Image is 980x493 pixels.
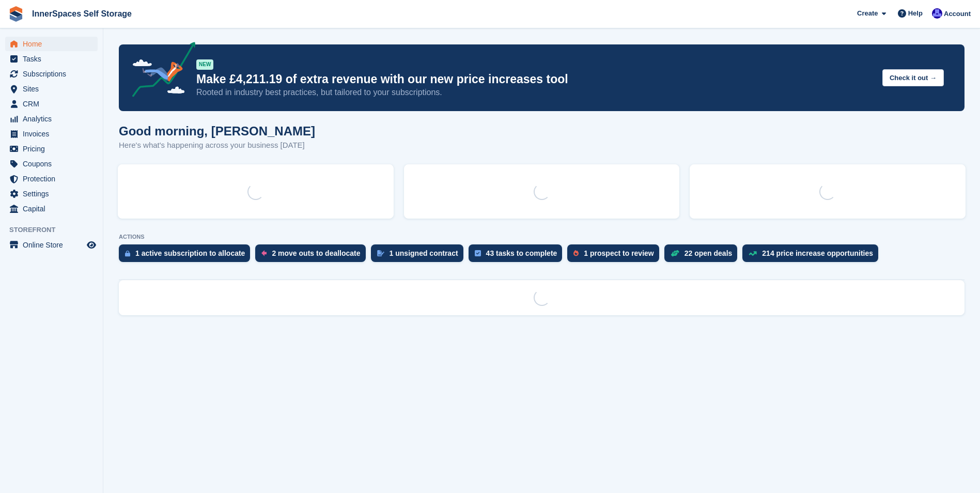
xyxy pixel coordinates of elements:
[125,250,130,257] img: active_subscription_to_allocate_icon-d502201f5373d7db506a760aba3b589e785aa758c864c3986d89f69b8ff3...
[23,67,85,81] span: Subscriptions
[749,251,757,256] img: price_increase_opportunities-93ffe204e8149a01c8c9dc8f82e8f89637d9d84a8eef4429ea346261dce0b2c0.svg
[469,244,568,267] a: 43 tasks to complete
[23,238,85,252] span: Online Store
[135,249,245,257] div: 1 active subscription to allocate
[8,6,24,22] img: stora-icon-8386f47178a22dfd0bd8f6a31ec36ba5ce8667c1dd55bd0f319d3a0aa187defe.svg
[5,127,98,141] a: menu
[475,250,481,256] img: task-75834270c22a3079a89374b754ae025e5fb1db73e45f91037f5363f120a921f8.svg
[23,187,85,201] span: Settings
[85,239,98,251] a: Preview store
[5,202,98,216] a: menu
[5,112,98,126] a: menu
[5,82,98,96] a: menu
[390,249,458,257] div: 1 unsigned contract
[377,250,384,256] img: contract_signature_icon-13c848040528278c33f63329250d36e43548de30e8caae1d1a13099fd9432cc5.svg
[486,249,557,257] div: 43 tasks to complete
[119,140,315,151] p: Here's what's happening across your business [DATE]
[23,112,85,126] span: Analytics
[272,249,360,257] div: 2 move outs to deallocate
[5,157,98,171] a: menu
[5,97,98,111] a: menu
[23,127,85,141] span: Invoices
[23,52,85,66] span: Tasks
[196,72,874,87] p: Make £4,211.19 of extra revenue with our new price increases tool
[23,202,85,216] span: Capital
[5,52,98,66] a: menu
[9,225,103,235] span: Storefront
[584,249,654,257] div: 1 prospect to review
[664,244,743,267] a: 22 open deals
[857,8,878,19] span: Create
[882,69,944,86] button: Check it out →
[5,172,98,186] a: menu
[255,244,370,267] a: 2 move outs to deallocate
[685,249,733,257] div: 22 open deals
[5,187,98,201] a: menu
[567,244,664,267] a: 1 prospect to review
[23,82,85,96] span: Sites
[908,8,923,19] span: Help
[23,97,85,111] span: CRM
[119,124,315,138] h1: Good morning, [PERSON_NAME]
[371,244,469,267] a: 1 unsigned contract
[23,172,85,186] span: Protection
[5,67,98,81] a: menu
[762,249,873,257] div: 214 price increase opportunities
[5,238,98,252] a: menu
[671,250,679,257] img: deal-1b604bf984904fb50ccaf53a9ad4b4a5d6e5aea283cecdc64d6e3604feb123c2.svg
[932,8,942,19] img: Russell Harding
[28,5,136,22] a: InnerSpaces Self Storage
[742,244,883,267] a: 214 price increase opportunities
[196,87,874,98] p: Rooted in industry best practices, but tailored to your subscriptions.
[5,37,98,51] a: menu
[23,142,85,156] span: Pricing
[261,250,267,256] img: move_outs_to_deallocate_icon-f764333ba52eb49d3ac5e1228854f67142a1ed5810a6f6cc68b1a99e826820c5.svg
[5,142,98,156] a: menu
[23,37,85,51] span: Home
[119,244,255,267] a: 1 active subscription to allocate
[123,42,196,101] img: price-adjustments-announcement-icon-8257ccfd72463d97f412b2fc003d46551f7dbcb40ab6d574587a9cd5c0d94...
[119,234,965,240] p: ACTIONS
[944,9,971,19] span: Account
[23,157,85,171] span: Coupons
[573,250,579,256] img: prospect-51fa495bee0391a8d652442698ab0144808aea92771e9ea1ae160a38d050c398.svg
[196,59,213,70] div: NEW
